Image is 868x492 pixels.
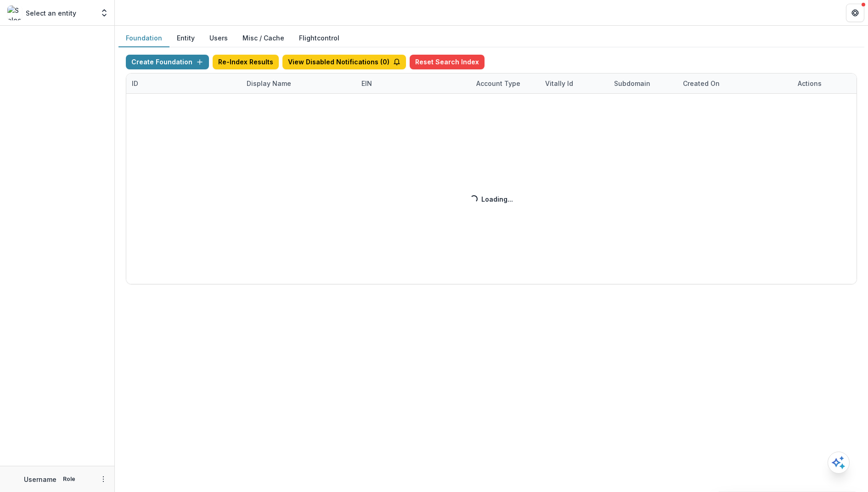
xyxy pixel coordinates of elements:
button: Misc / Cache [235,29,292,47]
button: Get Help [846,4,864,22]
p: Role [60,475,78,483]
button: Entity [169,29,202,47]
button: More [98,474,109,485]
button: Open AI Assistant [828,452,850,474]
button: Users [202,29,235,47]
button: Foundation [118,29,169,47]
p: Username [24,475,56,484]
button: Open entity switcher [98,4,111,22]
a: Flightcontrol [299,33,339,43]
p: Select an entity [26,8,76,18]
img: Select an entity [7,6,22,20]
